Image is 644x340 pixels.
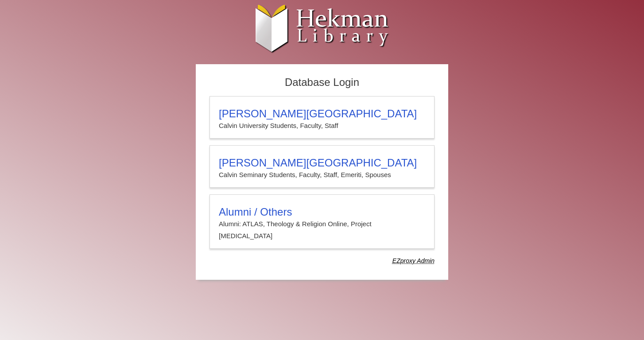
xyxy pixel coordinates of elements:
[209,145,435,188] a: [PERSON_NAME][GEOGRAPHIC_DATA]Calvin Seminary Students, Faculty, Staff, Emeriti, Spouses
[205,73,439,92] h2: Database Login
[219,120,425,131] p: Calvin University Students, Faculty, Staff
[219,206,425,242] summary: Alumni / OthersAlumni: ATLAS, Theology & Religion Online, Project [MEDICAL_DATA]
[219,108,425,120] h3: [PERSON_NAME][GEOGRAPHIC_DATA]
[219,157,425,169] h3: [PERSON_NAME][GEOGRAPHIC_DATA]
[219,169,425,181] p: Calvin Seminary Students, Faculty, Staff, Emeriti, Spouses
[219,218,425,242] p: Alumni: ATLAS, Theology & Religion Online, Project [MEDICAL_DATA]
[219,206,425,218] h3: Alumni / Others
[209,96,435,139] a: [PERSON_NAME][GEOGRAPHIC_DATA]Calvin University Students, Faculty, Staff
[392,257,435,264] dfn: Use Alumni login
